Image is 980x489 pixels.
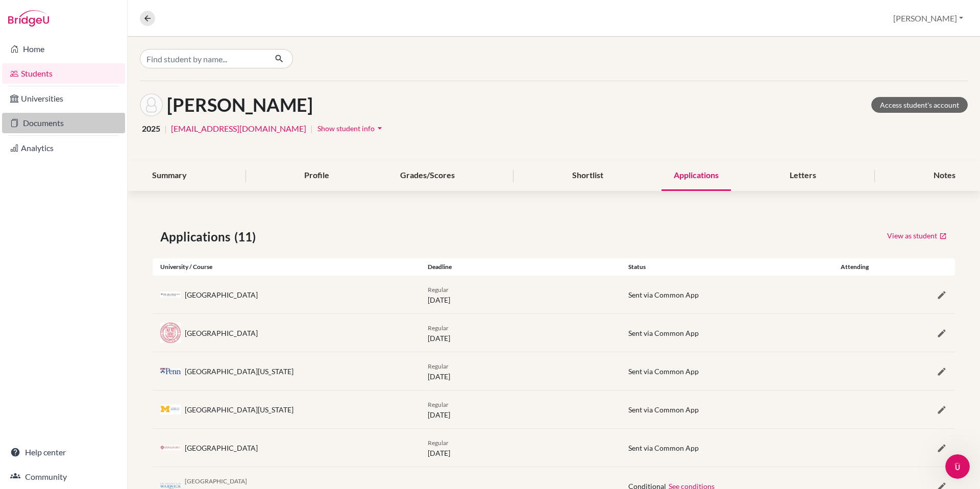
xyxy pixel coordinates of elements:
div: University / Course [153,262,420,272]
img: Ayush Guptan's avatar [140,93,163,116]
a: Help center [2,442,125,462]
a: Students [2,63,125,84]
div: [GEOGRAPHIC_DATA][US_STATE] [185,366,293,377]
span: Sent via Common App [628,405,699,414]
img: us_upe_j42r4331.jpeg [160,368,181,374]
div: Deadline [420,262,621,272]
i: arrow_drop_down [375,123,385,133]
div: Notes [921,161,968,191]
button: [PERSON_NAME] [889,9,968,28]
span: Applications [160,228,234,246]
a: View as student [887,228,947,243]
button: Show student infoarrow_drop_down [317,120,385,136]
a: Universities [2,88,125,109]
img: us_for_wjzhlfoi.png [160,445,181,451]
div: Attending [821,262,888,272]
span: Sent via Common App [628,329,699,337]
div: [DATE] [420,284,621,305]
span: | [310,123,313,135]
input: Find student by name... [140,49,266,68]
h1: [PERSON_NAME] [167,94,313,116]
img: us_umi_m_7di3pp.jpeg [160,404,181,415]
div: Grades/Scores [388,161,467,191]
div: Status [621,262,821,272]
span: (11) [234,228,260,246]
div: Shortlist [560,161,616,191]
div: [GEOGRAPHIC_DATA] [185,289,258,300]
span: [GEOGRAPHIC_DATA] [185,477,247,485]
a: Community [2,467,125,487]
span: Sent via Common App [628,290,699,299]
div: Summary [140,161,199,191]
span: Regular [428,286,449,294]
div: [GEOGRAPHIC_DATA] [185,443,258,453]
a: Access student's account [871,97,968,113]
span: Sent via Common App [628,367,699,376]
a: Documents [2,113,125,133]
div: [DATE] [420,360,621,382]
div: Applications [661,161,731,191]
a: Analytics [2,138,125,158]
div: [GEOGRAPHIC_DATA] [185,328,258,338]
a: [EMAIL_ADDRESS][DOMAIN_NAME] [171,123,306,135]
div: [DATE] [420,399,621,420]
img: us_col_a9kib6ca.jpeg [160,291,181,298]
img: us_cor_p_98w037.jpeg [160,323,181,343]
span: Regular [428,401,449,408]
img: Bridge-U [8,10,49,27]
span: Regular [428,362,449,370]
div: [DATE] [420,322,621,344]
a: Home [2,39,125,59]
div: Letters [777,161,828,191]
div: Profile [292,161,341,191]
span: Regular [428,439,449,447]
iframe: Intercom live chat [945,454,970,479]
span: Show student info [317,124,375,133]
span: | [164,123,167,135]
span: 2025 [142,123,160,135]
span: Regular [428,324,449,332]
span: Sent via Common App [628,444,699,452]
div: [GEOGRAPHIC_DATA][US_STATE] [185,404,293,415]
div: [DATE] [420,437,621,458]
